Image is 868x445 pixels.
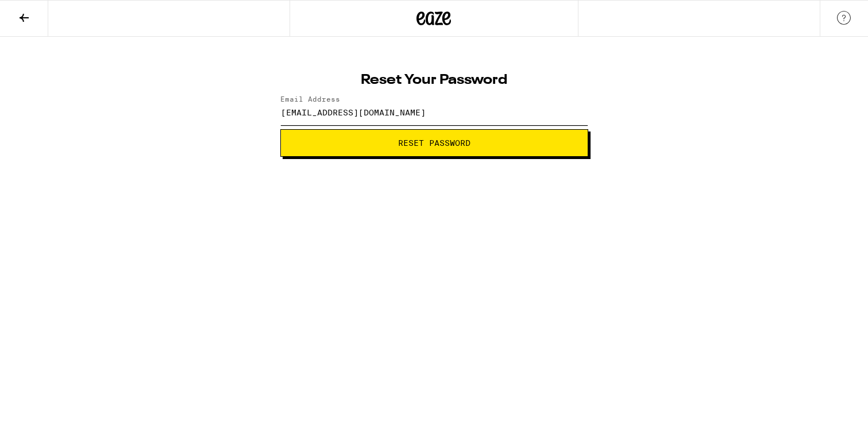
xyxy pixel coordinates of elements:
[280,99,588,125] input: Email Address
[7,8,83,17] span: Hi. Need any help?
[280,95,340,103] label: Email Address
[280,129,588,157] button: Reset Password
[280,73,588,87] h1: Reset Your Password
[398,139,470,147] span: Reset Password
